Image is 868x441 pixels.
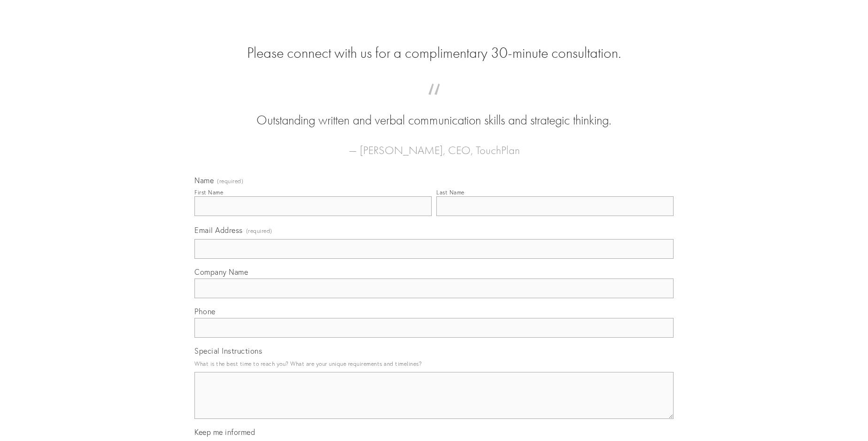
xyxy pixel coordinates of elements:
span: (required) [217,178,243,184]
span: Phone [194,307,216,316]
span: Company Name [194,267,248,277]
p: What is the best time to reach you? What are your unique requirements and timelines? [194,357,674,370]
span: Email Address [194,225,243,235]
figcaption: — [PERSON_NAME], CEO, TouchPlan [209,130,659,160]
div: First Name [194,189,223,196]
h2: Please connect with us for a complimentary 30-minute consultation. [194,44,674,62]
span: Name [194,176,214,185]
span: Keep me informed [194,427,255,437]
div: Last Name [436,189,465,196]
span: (required) [246,224,272,237]
span: “ [209,93,659,111]
blockquote: Outstanding written and verbal communication skills and strategic thinking. [209,93,659,130]
span: Special Instructions [194,346,262,356]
